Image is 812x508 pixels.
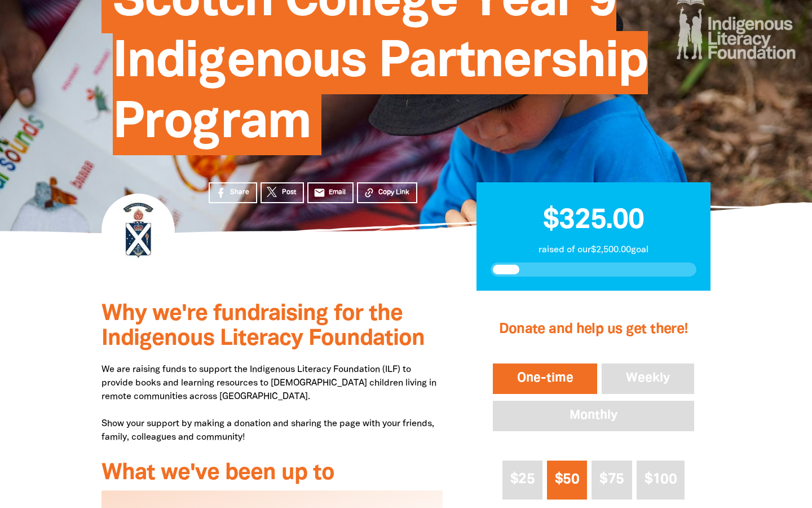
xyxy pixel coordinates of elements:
i: email [314,187,325,199]
button: Monthly [491,398,696,433]
a: Share [209,182,257,203]
span: Share [230,187,249,198]
button: $75 [592,461,632,500]
h2: Donate and help us get there! [491,307,696,352]
button: Copy Link [357,182,417,203]
span: Post [282,187,296,198]
span: $25 [510,473,535,486]
button: One-time [491,361,600,396]
button: $100 [637,461,685,500]
span: $325.00 [543,208,643,234]
h3: What we've been up to [101,461,443,486]
span: Email [329,187,346,198]
span: Copy Link [378,187,409,198]
p: raised of our $2,500.00 goal [491,243,696,257]
button: Weekly [599,361,696,396]
button: $25 [502,461,542,500]
span: Why we're fundraising for the Indigenous Literacy Foundation [101,304,425,349]
p: We are raising funds to support the Indigenous Literacy Foundation (ILF) to provide books and lea... [101,363,443,444]
span: $75 [599,473,624,486]
a: Post [261,182,304,203]
a: emailEmail [307,182,354,203]
span: $100 [645,473,677,486]
span: $50 [555,473,579,486]
button: $50 [547,461,587,500]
